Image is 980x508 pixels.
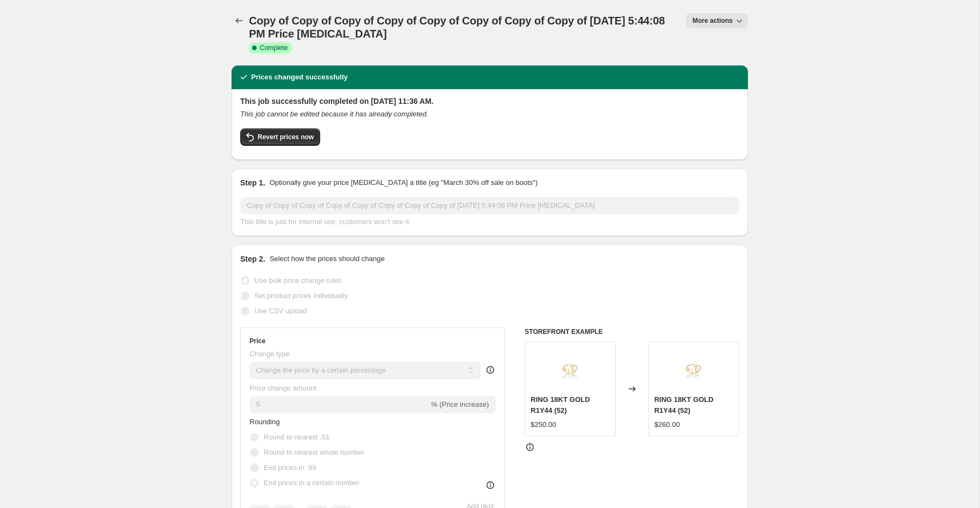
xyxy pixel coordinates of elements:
span: RING 18KT GOLD R1Y44 (52) [654,395,714,414]
h2: Prices changed successfully [251,72,348,83]
h2: Step 2. [240,253,265,264]
span: Rounding [249,418,280,426]
span: Set product prices individually [254,292,348,300]
span: More actions [692,16,733,25]
span: Price change amount [249,384,316,392]
h3: Price [249,337,265,345]
p: Select how the prices should change [270,253,385,264]
span: This title is just for internal use, customers won't see it [240,218,409,226]
div: help [485,364,496,375]
span: RING 18KT GOLD R1Y44 (52) [530,395,590,414]
h2: Step 1. [240,177,265,188]
span: Revert prices now [258,133,314,141]
span: Use bulk price change rules [254,276,341,284]
span: % (Price increase) [431,400,489,408]
span: Round to nearest .01 [264,433,329,441]
button: Price change jobs [232,13,247,28]
span: Copy of Copy of Copy of Copy of Copy of Copy of Copy of Copy of [DATE] 5:44:08 PM Price [MEDICAL_... [249,15,665,40]
span: End prices in .99 [264,463,316,472]
p: Optionally give your price [MEDICAL_DATA] a title (eg "March 30% off sale on boots") [270,177,538,188]
img: 9_1_02d29f12-bce6-4c18-be91-3791cc3f437b_80x.jpg [548,348,592,391]
img: 9_1_02d29f12-bce6-4c18-be91-3791cc3f437b_80x.jpg [672,348,715,391]
button: Revert prices now [240,128,320,146]
span: End prices in a certain number [264,479,359,487]
input: -15 [249,396,429,413]
h2: This job successfully completed on [DATE] 11:36 AM. [240,96,739,107]
i: This job cannot be edited because it has already completed. [240,110,428,118]
span: $260.00 [654,420,680,429]
span: $250.00 [530,420,556,429]
span: Use CSV upload [254,307,307,315]
span: Change type [249,350,290,358]
h6: STOREFRONT EXAMPLE [525,327,739,336]
span: Complete [260,44,288,52]
span: Round to nearest whole number [264,448,364,456]
button: More actions [686,13,748,28]
input: 30% off holiday sale [240,197,739,214]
